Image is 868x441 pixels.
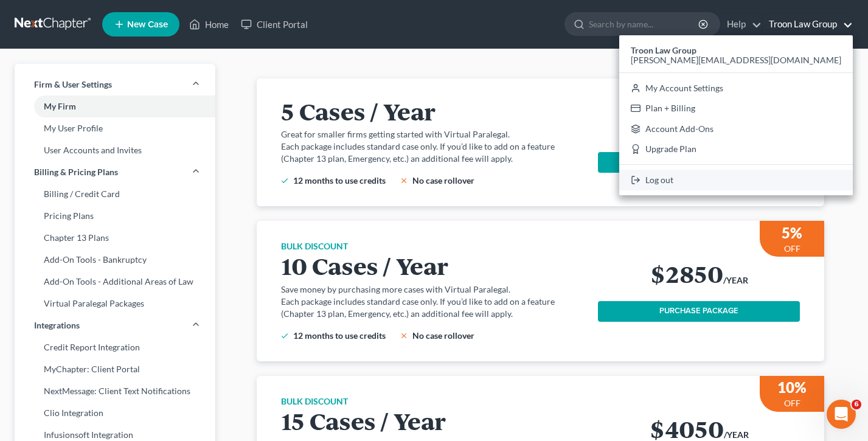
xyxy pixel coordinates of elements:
[34,166,118,178] span: Billing & Pricing Plans
[281,252,584,278] h2: 10 Cases / Year
[34,78,112,91] span: Firm & User Settings
[782,223,802,243] h3: 5%
[127,20,168,29] span: New Case
[34,319,80,332] span: Integrations
[15,336,215,358] a: Credit Report Integration
[281,141,584,165] p: Each package includes standard case only. If you’d like to add on a feature (Chapter 13 plan, Eme...
[412,175,474,186] span: No case rollover
[619,170,853,190] a: Log out
[293,175,386,186] span: 12 months to use credits
[281,98,584,123] h2: 5 Cases / Year
[15,117,215,139] a: My User Profile
[281,395,584,408] h6: BULK DISCOUNT
[619,98,853,119] a: Plan + Billing
[763,13,853,35] a: Troon Law Group
[598,152,800,173] button: PURCHASE PACKAGE
[784,243,800,255] p: OFF
[15,227,215,249] a: Chapter 13 Plans
[724,429,749,441] h6: /YEAR
[15,161,215,183] a: Billing & Pricing Plans
[619,119,853,139] a: Account Add-Ons
[15,271,215,293] a: Add-On Tools - Additional Areas of Law
[281,240,584,252] h6: BULK DISCOUNT
[281,296,584,320] p: Each package includes standard case only. If you’d like to add on a feature (Chapter 13 plan, Eme...
[15,402,215,424] a: Clio Integration
[15,293,215,314] a: Virtual Paralegal Packages
[183,13,235,35] a: Home
[723,274,748,286] h6: /YEAR
[631,45,696,55] strong: Troon Law Group
[15,183,215,205] a: Billing / Credit Card
[827,400,856,429] iframe: Intercom live chat
[293,330,386,341] span: 12 months to use credits
[15,358,215,380] a: MyChapter: Client Portal
[15,314,215,336] a: Integrations
[721,13,762,35] a: Help
[412,330,474,341] span: No case rollover
[631,55,841,65] span: [PERSON_NAME][EMAIL_ADDRESS][DOMAIN_NAME]
[281,283,584,296] p: Save money by purchasing more cases with Virtual Paralegal.
[777,378,807,397] h3: 10%
[650,415,724,441] h2: $4050
[15,205,215,227] a: Pricing Plans
[281,128,584,141] p: Great for smaller firms getting started with Virtual Paralegal.
[650,260,723,286] h2: $2850
[589,13,700,35] input: Search by name...
[15,380,215,402] a: NextMessage: Client Text Notifications
[15,139,215,161] a: User Accounts and Invites
[15,95,215,117] a: My Firm
[619,35,853,195] div: Troon Law Group
[784,397,800,409] p: OFF
[852,400,861,409] span: 6
[619,139,853,160] a: Upgrade Plan
[15,249,215,271] a: Add-On Tools - Bankruptcy
[235,13,314,35] a: Client Portal
[15,74,215,95] a: Firm & User Settings
[281,408,584,433] h2: 15 Cases / Year
[598,301,800,322] button: PURCHASE PACKAGE
[619,78,853,99] a: My Account Settings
